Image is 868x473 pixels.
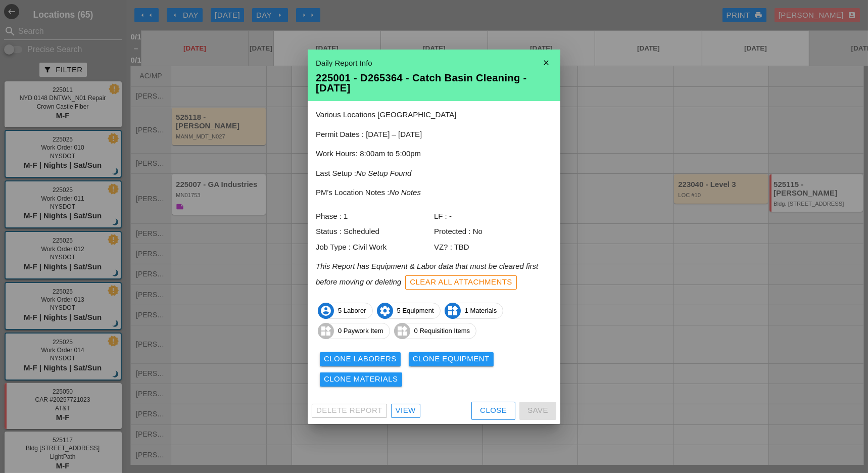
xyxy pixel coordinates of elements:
[316,262,538,286] i: This Report has Equipment & Labor data that must be cleared first before moving or deleting
[316,187,552,199] p: PM's Location Notes :
[434,226,552,238] div: Protected : No
[377,303,440,319] span: 5 Equipment
[318,323,334,339] i: widgets
[391,404,420,418] a: View
[480,405,507,416] div: Close
[316,242,434,253] div: Job Type : Civil Work
[395,323,476,339] span: 0 Requisition Items
[410,276,512,288] div: Clear All Attachments
[445,303,503,319] span: 1 Materials
[356,169,411,177] i: No Setup Found
[434,211,552,222] div: LF : -
[324,373,398,385] div: Clone Materials
[445,303,461,319] i: widgets
[316,226,434,238] div: Status : Scheduled
[396,405,416,416] div: View
[316,73,552,93] div: 225001 - D265364 - Catch Basin Cleaning - [DATE]
[377,303,393,319] i: settings
[316,211,434,222] div: Phase : 1
[316,129,552,140] p: Permit Dates : [DATE] – [DATE]
[471,402,515,420] button: Close
[316,58,552,69] div: Daily Report Info
[318,303,372,319] span: 5 Laborer
[389,188,421,197] i: No Notes
[324,353,397,365] div: Clone Laborers
[316,109,552,121] p: Various Locations [GEOGRAPHIC_DATA]
[316,148,552,160] p: Work Hours: 8:00am to 5:00pm
[316,168,552,179] p: Last Setup :
[320,372,402,387] button: Clone Materials
[318,323,390,339] span: 0 Paywork Item
[434,242,552,253] div: VZ? : TBD
[413,353,490,365] div: Clone Equipment
[320,352,401,366] button: Clone Laborers
[405,275,517,290] button: Clear All Attachments
[536,53,556,73] i: close
[409,352,494,366] button: Clone Equipment
[318,303,334,319] i: account_circle
[394,323,410,339] i: widgets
